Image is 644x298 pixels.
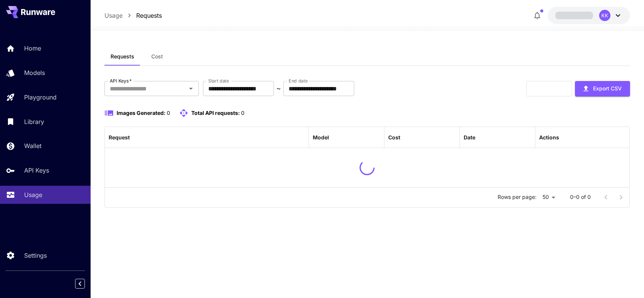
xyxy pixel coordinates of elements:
p: Models [24,68,45,77]
nav: breadcrumb [105,11,162,20]
div: Request [109,134,130,141]
button: Collapse sidebar [75,279,85,289]
p: Library [24,117,44,126]
div: Actions [539,134,559,141]
p: Usage [24,190,42,199]
p: Rows per page: [498,193,536,201]
div: 50 [539,192,558,203]
span: 0 [167,110,170,116]
label: Start date [208,78,229,84]
div: KK [599,10,610,21]
div: Collapse sidebar [81,277,91,290]
button: Export CSV [575,81,630,96]
p: Settings [24,251,47,260]
p: Playground [24,93,57,102]
button: KK [548,7,630,24]
a: Requests [136,11,162,20]
div: Model [313,134,329,141]
span: Total API requests: [191,110,240,116]
span: 0 [241,110,244,116]
button: Open [186,83,196,94]
span: Requests [111,53,134,60]
p: ~ [277,84,281,93]
div: Cost [388,134,400,141]
span: Cost [151,53,163,60]
p: Wallet [24,141,41,150]
label: API Keys [110,78,132,84]
label: End date [289,78,307,84]
span: Images Generated: [117,110,166,116]
a: Usage [105,11,123,20]
p: Home [24,44,41,53]
div: Date [464,134,475,141]
p: API Keys [24,166,49,175]
p: 0–0 of 0 [570,193,591,201]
